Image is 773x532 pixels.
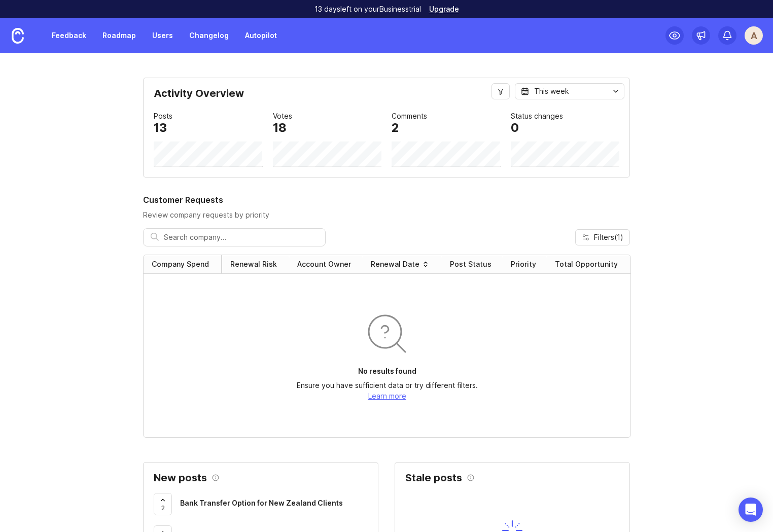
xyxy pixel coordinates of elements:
[608,87,624,95] svg: toggle icon
[239,26,283,45] a: Autopilot
[314,4,421,14] p: 13 days left on your Business trial
[575,229,630,245] button: Filters(1)
[273,122,287,134] div: 18
[392,111,427,122] div: Comments
[154,111,172,122] div: Posts
[154,122,167,134] div: 13
[230,259,277,269] div: Renewal Risk
[12,28,24,44] img: Canny Home
[96,26,142,45] a: Roadmap
[143,194,630,206] h2: Customer Requests
[614,233,623,241] span: ( 1 )
[297,380,478,391] p: Ensure you have sufficient data or try different filters.
[161,504,165,512] span: 2
[146,26,179,45] a: Users
[405,473,462,483] h2: Stale posts
[450,259,491,269] div: Post Status
[180,499,343,507] span: Bank Transfer Option for New Zealand Clients
[46,26,92,45] a: Feedback
[273,111,292,122] div: Votes
[363,309,411,358] img: svg+xml;base64,PHN2ZyB3aWR0aD0iOTYiIGhlaWdodD0iOTYiIGZpbGw9Im5vbmUiIHhtbG5zPSJodHRwOi8vd3d3LnczLm...
[511,122,519,134] div: 0
[154,88,619,107] div: Activity Overview
[152,259,209,269] div: Company Spend
[739,498,763,522] div: Open Intercom Messenger
[392,122,399,134] div: 2
[154,493,172,515] button: 2
[429,6,459,13] a: Upgrade
[358,366,416,376] p: No results found
[368,392,406,400] a: Learn more
[511,111,563,122] div: Status changes
[164,232,318,243] input: Search company...
[555,259,618,269] div: Total Opportunity
[371,259,419,269] div: Renewal Date
[180,498,368,511] a: Bank Transfer Option for New Zealand Clients
[154,473,207,483] h2: New posts
[594,232,623,242] span: Filters
[297,259,351,269] div: Account Owner
[534,86,569,97] div: This week
[511,259,536,269] div: Priority
[745,26,763,45] button: A
[143,210,630,220] p: Review company requests by priority
[183,26,235,45] a: Changelog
